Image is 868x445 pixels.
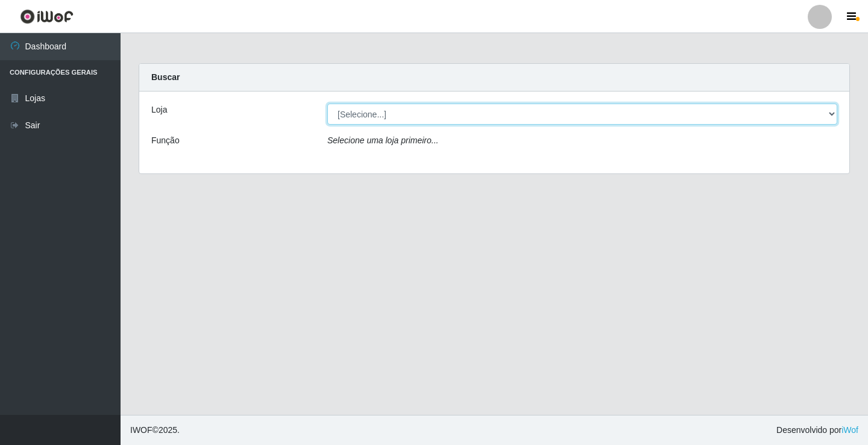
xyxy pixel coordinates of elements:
[130,424,180,437] span: © 2025 .
[151,72,180,82] strong: Buscar
[841,425,858,435] a: iWof
[130,425,153,435] span: IWOF
[327,135,438,145] i: Selecione uma loja primeiro...
[151,104,167,116] label: Loja
[20,9,74,24] img: CoreUI Logo
[151,134,180,147] label: Função
[776,424,858,437] span: Desenvolvido por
